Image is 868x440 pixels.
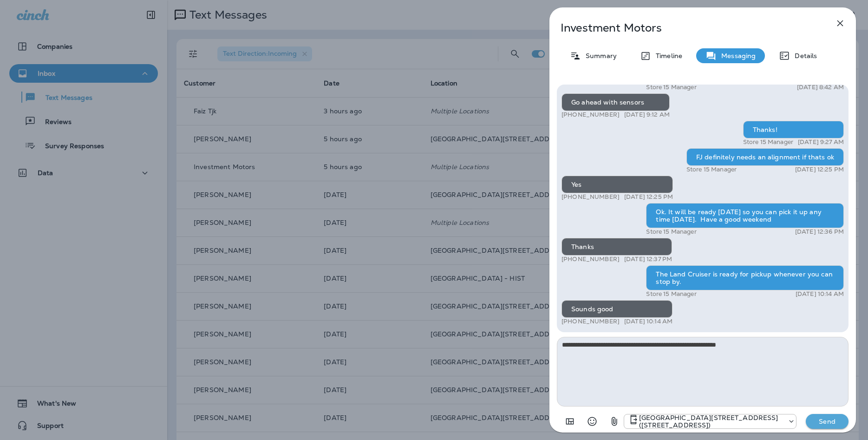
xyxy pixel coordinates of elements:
[624,414,796,429] div: +1 (402) 891-8464
[717,52,756,59] p: Messaging
[646,203,844,228] div: Ok. It will be ready [DATE] so you can pick it up any time [DATE]. Have a good weekend
[561,238,672,256] div: Thanks
[561,21,814,34] p: Investment Motors
[743,138,793,146] p: Store 15 Manager
[561,412,579,431] button: Add in a premade template
[624,256,672,263] p: [DATE] 12:37 PM
[797,84,844,91] p: [DATE] 8:42 AM
[561,193,620,201] p: [PHONE_NUMBER]
[583,412,601,431] button: Select an emoji
[561,318,620,325] p: [PHONE_NUMBER]
[743,121,844,138] div: Thanks!
[795,166,844,173] p: [DATE] 12:25 PM
[796,290,844,298] p: [DATE] 10:14 AM
[561,176,673,193] div: Yes
[646,265,844,290] div: The Land Cruiser is ready for pickup whenever you can stop by.
[624,193,673,201] p: [DATE] 12:25 PM
[795,228,844,236] p: [DATE] 12:36 PM
[624,111,670,118] p: [DATE] 9:12 AM
[808,417,847,426] p: Send
[561,300,672,318] div: Sounds good
[798,138,844,146] p: [DATE] 9:27 AM
[646,290,696,298] p: Store 15 Manager
[790,52,817,59] p: Details
[806,414,848,429] button: Send
[651,52,682,59] p: Timeline
[561,111,620,118] p: [PHONE_NUMBER]
[686,148,844,166] div: FJ definitely needs an alignment if thats ok
[561,256,620,263] p: [PHONE_NUMBER]
[686,166,737,173] p: Store 15 Manager
[581,52,617,59] p: Summary
[561,93,670,111] div: Go ahead with sensors
[624,318,672,325] p: [DATE] 10:14 AM
[639,414,783,429] p: [GEOGRAPHIC_DATA][STREET_ADDRESS] ([STREET_ADDRESS])
[646,84,696,91] p: Store 15 Manager
[646,228,696,236] p: Store 15 Manager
